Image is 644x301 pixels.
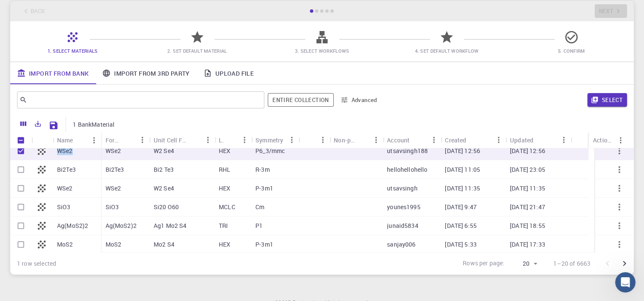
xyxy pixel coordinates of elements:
[463,259,504,269] p: Rows per page:
[73,133,87,147] button: Sort
[17,6,48,14] span: Support
[101,132,149,148] div: Formula
[122,133,136,147] button: Sort
[31,117,45,131] button: Export
[510,203,545,211] p: [DATE] 21:47
[251,132,298,148] div: Symmetry
[255,165,270,174] p: R-3m
[415,48,478,54] span: 4. Set Default Workflow
[445,147,480,155] p: [DATE] 12:56
[255,221,263,230] p: P1
[10,62,95,84] a: Import From Bank
[57,147,73,155] p: WSe2
[154,165,174,174] p: Bi2 Te3
[57,240,73,249] p: MoS2
[427,133,441,147] button: Menu
[334,132,355,148] div: Non-periodic
[387,132,409,148] div: Account
[255,184,273,193] p: P-3m1
[614,133,627,147] button: Menu
[219,132,224,148] div: Lattice
[510,132,533,148] div: Updated
[95,62,196,84] a: Import From 3rd Party
[105,184,121,193] p: WSe2
[295,48,349,54] span: 3. Select Workflows
[298,132,329,148] div: Tags
[510,221,545,230] p: [DATE] 18:55
[224,133,238,147] button: Sort
[268,93,333,107] button: Entire collection
[593,132,614,148] div: Actions
[219,184,230,193] p: HEX
[57,221,88,230] p: Ag(MoS2)2
[445,165,480,174] p: [DATE] 11:05
[316,133,329,147] button: Menu
[87,133,101,147] button: Menu
[154,132,187,148] div: Unit Cell Formula
[219,147,230,155] p: HEX
[219,165,230,174] p: RHL
[510,184,545,193] p: [DATE] 11:35
[587,93,627,107] button: Select
[105,165,124,174] p: Bi2Te3
[387,240,415,249] p: sanjay006
[387,184,418,193] p: utsavsingh
[441,132,506,148] div: Created
[285,133,298,147] button: Menu
[16,117,31,131] button: Columns
[533,133,547,147] button: Sort
[445,184,480,193] p: [DATE] 11:35
[558,48,585,54] span: 5. Confirm
[149,132,215,148] div: Unit Cell Formula
[510,165,545,174] p: [DATE] 23:05
[506,132,571,148] div: Updated
[616,255,633,272] button: Go to next page
[589,132,627,148] div: Actions
[409,133,423,147] button: Sort
[73,120,114,129] p: 1 BankMaterial
[510,240,545,249] p: [DATE] 17:33
[255,203,264,211] p: Cm
[57,203,71,211] p: SiO3
[57,165,76,174] p: Bi2Te3
[387,165,427,174] p: hellohellohello
[445,221,477,230] p: [DATE] 6:55
[383,132,441,148] div: Account
[492,133,506,147] button: Menu
[508,258,540,270] div: 20
[154,221,187,230] p: Ag1 Mo2 S4
[445,240,477,249] p: [DATE] 5:33
[57,132,73,148] div: Name
[105,240,121,249] p: MoS2
[187,133,201,147] button: Sort
[154,184,174,193] p: W2 Se4
[329,132,383,148] div: Non-periodic
[105,203,119,211] p: SiO3
[57,184,73,193] p: WSe2
[219,203,235,211] p: MCLC
[255,240,273,249] p: P-3m1
[219,240,230,249] p: HEX
[268,93,333,107] span: Filter throughout whole library including sets (folders)
[557,133,571,147] button: Menu
[255,147,285,155] p: P6_3/mmc
[337,93,381,107] button: Advanced
[238,133,251,147] button: Menu
[136,133,149,147] button: Menu
[17,259,56,268] div: 1 row selected
[167,48,227,54] span: 2. Set Default Material
[387,203,421,211] p: younes1995
[219,221,228,230] p: TRI
[45,117,62,134] button: Save Explorer Settings
[105,147,121,155] p: WSe2
[197,62,260,84] a: Upload File
[355,133,369,147] button: Sort
[387,221,418,230] p: junaid5834
[154,203,179,211] p: Si20 O60
[615,272,635,292] iframe: Intercom live chat
[105,221,136,230] p: Ag(MoS2)2
[201,133,215,147] button: Menu
[387,147,428,155] p: utsavsingh188
[553,259,590,268] p: 1–20 of 6663
[445,132,466,148] div: Created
